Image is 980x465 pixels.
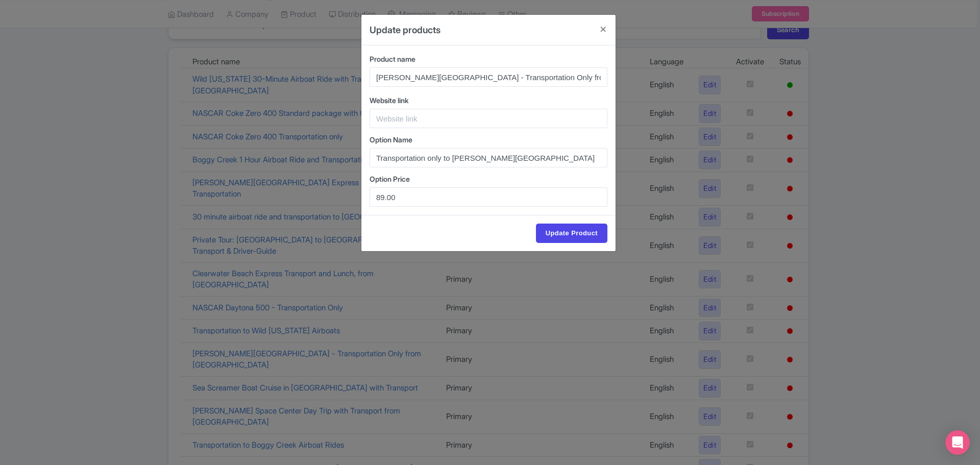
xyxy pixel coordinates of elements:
[536,224,607,243] input: Update Product
[370,96,409,105] span: Website link
[945,430,970,455] div: Open Intercom Messenger
[370,55,415,63] span: Product name
[370,175,410,183] span: Option Price
[370,109,607,128] input: Website link
[370,187,607,207] input: Options Price
[591,15,616,44] button: Close
[370,67,607,87] input: Product name
[370,148,607,167] input: Options name
[370,135,412,144] span: Option Name
[370,23,440,37] h4: Update products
